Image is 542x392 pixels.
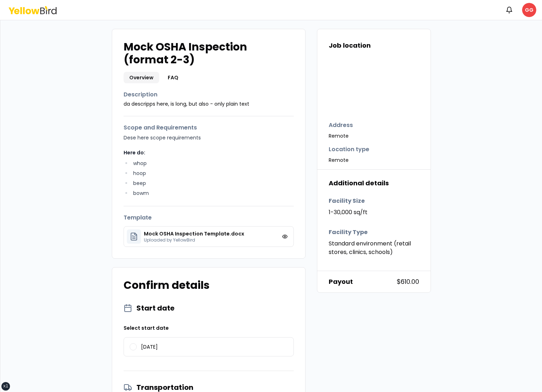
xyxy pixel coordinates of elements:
p: Uploaded by YellowBird [144,237,244,243]
li: hoop [131,169,294,178]
strong: Start date [136,303,174,313]
h4: Job location [329,41,419,51]
li: whop [131,159,294,168]
span: Standard environment (retail stores, clinics, schools) [329,239,419,256]
button: FAQ [162,72,184,83]
p: Mock OSHA Inspection Template.docx [144,230,244,237]
p: Template [124,215,294,221]
li: bowm [131,189,294,197]
h4: Here do: [124,149,294,156]
h2: Mock OSHA Inspection (format 2-3) [124,41,294,66]
span: Select start date [124,324,294,332]
strong: Location type [329,145,369,154]
span: 1-30,000 sq/ft [329,208,419,217]
span: Facility Size [329,197,419,205]
strong: Payout [329,277,353,287]
h4: Additional details [329,178,419,188]
span: Remote [329,157,369,164]
p: Dese here scope requirements [124,133,294,142]
p: Scope and Requirements [124,125,294,131]
button: [DATE] [130,343,137,350]
strong: Address [329,121,353,129]
li: beep [131,179,294,187]
iframe: Job Location [329,56,436,110]
span: GG [522,3,536,17]
p: da descripps here, is long, but also - only plain text [124,100,294,107]
p: Description [124,92,294,97]
button: Overview [124,72,159,83]
span: [DATE] [141,344,158,349]
div: xl [3,383,8,389]
span: $610.00 [397,277,419,287]
h2: Confirm details [124,279,294,292]
span: Remote [329,132,353,139]
span: Facility Type [329,228,419,237]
